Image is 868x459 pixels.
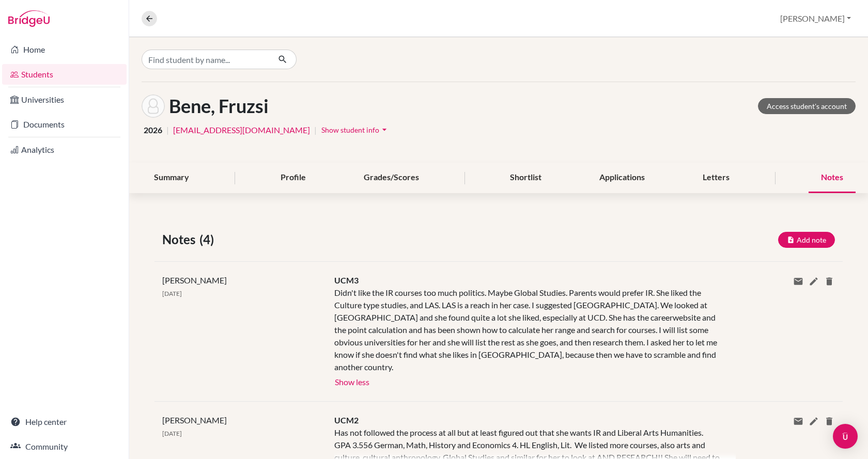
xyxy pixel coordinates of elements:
[169,95,269,117] h1: Bene, Fruzsi
[162,415,227,425] span: [PERSON_NAME]
[144,124,162,136] span: 2026
[162,275,227,285] span: [PERSON_NAME]
[199,230,218,249] span: (4)
[776,9,856,28] button: [PERSON_NAME]
[268,163,318,193] div: Profile
[8,10,50,27] img: Bridge-U
[334,287,720,373] div: Didn't like the IR courses too much politics. Maybe Global Studies. Parents would prefer IR. She ...
[833,424,858,449] div: Open Intercom Messenger
[2,64,127,85] a: Students
[166,124,169,136] span: |
[758,98,856,114] a: Access student's account
[334,415,359,425] span: UCM2
[173,124,310,136] a: [EMAIL_ADDRESS][DOMAIN_NAME]
[2,89,127,110] a: Universities
[498,163,554,193] div: Shortlist
[587,163,657,193] div: Applications
[142,94,165,118] img: Fruzsi Bene's avatar
[162,230,199,249] span: Notes
[142,163,202,193] div: Summary
[2,436,127,457] a: Community
[2,114,127,135] a: Documents
[2,139,127,160] a: Analytics
[778,232,835,248] button: Add note
[379,124,390,135] i: arrow_drop_down
[162,430,182,437] span: [DATE]
[2,39,127,60] a: Home
[351,163,431,193] div: Grades/Scores
[809,163,856,193] div: Notes
[334,275,359,285] span: UCM3
[321,122,390,138] button: Show student infoarrow_drop_down
[2,411,127,432] a: Help center
[321,125,379,134] span: Show student info
[162,290,182,297] span: [DATE]
[314,124,317,136] span: |
[142,50,270,69] input: Find student by name...
[690,163,742,193] div: Letters
[334,373,370,389] button: Show less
